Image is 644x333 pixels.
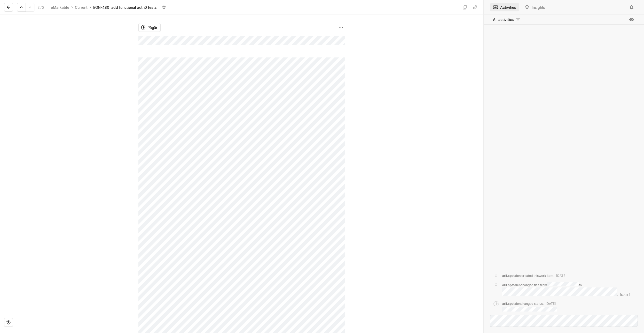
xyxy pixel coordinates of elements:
[40,5,42,10] span: /
[111,5,157,10] div: add functional auth0 tests
[502,282,635,297] div: changed title from to .
[502,273,566,278] div: created this work item .
[490,16,524,24] button: All activities
[502,302,521,306] span: aril.spetalen
[50,5,69,10] div: reMarkable
[493,17,514,22] span: All activities
[74,4,89,11] a: Current
[138,23,161,32] button: Pågår
[90,5,91,10] div: ›
[37,5,44,10] div: 2 2
[546,302,556,306] span: [DATE]
[521,3,548,11] button: Insights
[556,274,566,278] span: [DATE]
[502,283,521,287] span: aril.spetalen
[71,5,73,10] div: ›
[49,4,70,11] a: reMarkable
[490,3,519,11] button: Activities
[620,293,630,297] span: [DATE]
[502,301,557,312] div: changed status .
[502,274,521,278] span: aril.spetalen
[93,5,109,10] div: EGN-480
